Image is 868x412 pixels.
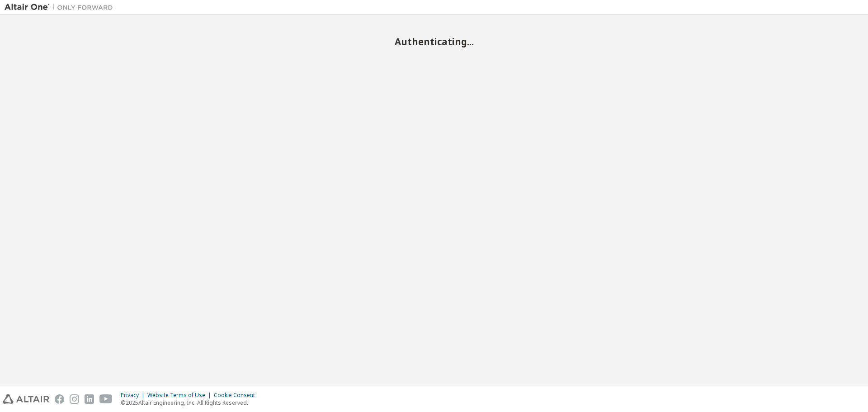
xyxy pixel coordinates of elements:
div: Cookie Consent [214,392,260,399]
div: Website Terms of Use [147,392,214,399]
p: © 2025 Altair Engineering, Inc. All Rights Reserved. [121,399,260,407]
img: instagram.svg [70,394,79,404]
h2: Authenticating... [5,36,863,47]
img: youtube.svg [99,394,113,404]
img: Altair One [5,3,118,12]
img: linkedin.svg [85,394,94,404]
img: facebook.svg [55,394,64,404]
img: altair_logo.svg [3,394,49,404]
div: Privacy [121,392,147,399]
